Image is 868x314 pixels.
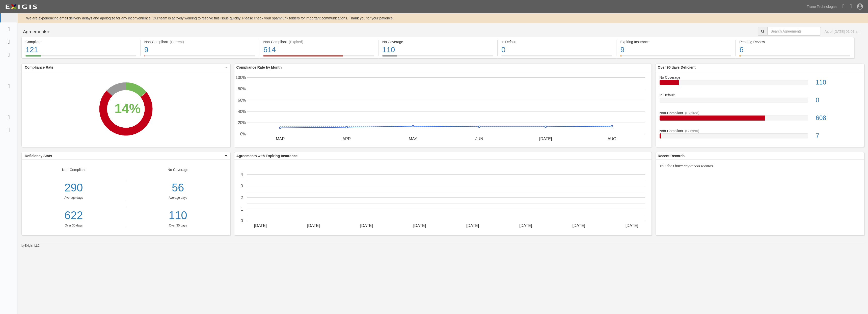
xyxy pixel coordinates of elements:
a: Compliant121 [21,55,140,59]
text: 1 [241,207,243,211]
div: 9 [620,44,731,55]
text: [DATE] [466,223,479,227]
text: 60% [238,98,246,102]
text: [DATE] [413,223,426,227]
div: (Expired) [289,39,303,44]
div: 56 [130,180,226,196]
b: Over 90 days Deficient [658,65,696,69]
text: 80% [238,87,246,91]
div: Non-Compliant [656,110,864,116]
text: 4 [241,172,243,177]
text: 3 [241,184,243,188]
text: AUG [607,136,616,141]
div: Over 30 days [22,223,126,228]
div: In Default [501,39,612,44]
div: We are experiencing email delivery delays and apologize for any inconvenience. Our team is active... [18,16,868,21]
b: Recent Records [658,154,685,158]
a: Non-Compliant(Expired)608 [660,110,860,128]
a: No Coverage110 [660,75,860,93]
input: Search Agreements [767,27,821,36]
text: 100% [235,75,246,80]
div: Pending Review [739,39,850,44]
div: 0 [501,44,612,55]
div: Average days [22,196,126,200]
text: [DATE] [360,223,373,227]
button: Compliance Rate [22,64,230,71]
text: [DATE] [254,223,266,227]
div: Expiring Insurance [620,39,731,44]
text: APR [342,136,351,141]
svg: A chart. [234,71,652,147]
div: Compliant [25,39,136,44]
div: (Current) [685,128,699,133]
img: logo-5460c22ac91f19d4615b14bd174203de0afe785f0fc80cf4dbbc73dc1793850b.png [4,2,39,11]
a: Expiring Insurance9 [616,55,735,59]
div: 14% [115,99,141,118]
div: 290 [22,180,126,196]
div: Non-Compliant [656,128,864,133]
i: Help Center - Complianz [850,3,852,10]
div: 110 [382,44,493,55]
a: Non-Compliant(Expired)614 [259,55,378,59]
text: JUN [475,136,483,141]
div: (Current) [170,39,184,44]
button: Agreements [21,27,59,37]
button: Deficiency Stats [22,152,230,159]
text: 2 [241,195,243,200]
a: Exigis, LLC [25,244,40,247]
text: 0 [241,219,243,223]
text: 40% [238,109,246,113]
div: Average days [130,196,226,200]
a: Non-Compliant(Current)7 [660,128,860,142]
div: 7 [812,131,864,140]
div: 614 [263,44,374,55]
div: Non-Compliant (Current) [144,39,255,44]
div: As of [DATE] 01:07 am [825,29,860,34]
div: Non-Compliant (Expired) [263,39,374,44]
a: Non-Compliant(Current)9 [141,55,259,59]
div: No Coverage [382,39,493,44]
div: Over 30 days [130,223,226,228]
a: Pending Review6 [736,55,854,59]
div: 110 [812,78,864,87]
text: MAY [409,136,417,141]
div: 6 [739,44,850,55]
div: No Coverage [656,75,864,80]
span: Deficiency Stats [25,153,224,158]
text: [DATE] [572,223,585,227]
svg: A chart. [22,71,230,147]
div: 9 [144,44,255,55]
text: [DATE] [539,136,552,141]
text: 20% [238,121,246,125]
text: [DATE] [307,223,320,227]
div: 121 [25,44,136,55]
text: 0% [240,132,246,136]
a: Trane Technologies [804,2,840,12]
div: 0 [812,96,864,105]
span: Compliance Rate [25,65,224,70]
b: Agreements with Expiring Insurance [236,154,298,158]
div: In Default [656,93,864,98]
a: 110 [130,208,226,223]
text: [DATE] [625,223,638,227]
div: Non-Compliant [22,167,126,228]
small: by [21,244,40,248]
div: No Coverage [126,167,230,228]
text: [DATE] [519,223,532,227]
svg: A chart. [234,160,652,235]
a: In Default0 [660,93,860,110]
b: Compliance Rate by Month [236,65,282,69]
em: You don't have any recent records. [660,164,714,168]
div: 608 [812,113,864,123]
a: In Default0 [498,55,616,59]
a: Notifications [840,0,847,13]
div: (Expired) [685,110,699,116]
text: MAR [276,136,285,141]
a: No Coverage110 [378,55,497,59]
a: 622 [22,208,126,223]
